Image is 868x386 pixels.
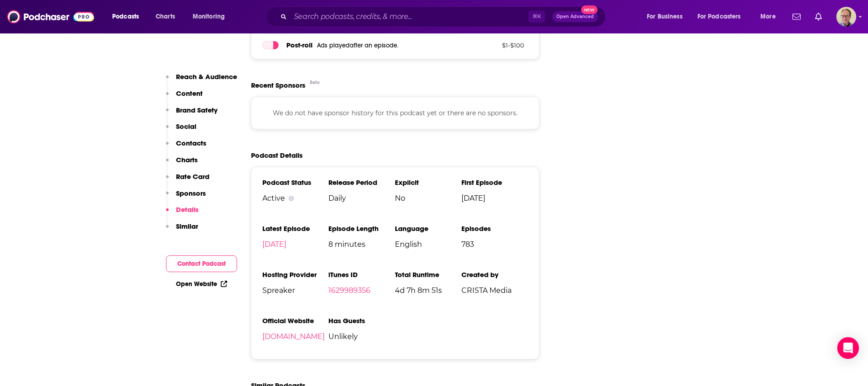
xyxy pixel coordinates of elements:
[166,106,218,122] button: Brand Safety
[176,106,218,114] p: Brand Safety
[461,194,528,202] span: [DATE]
[251,151,303,160] h2: Podcast Details
[176,139,206,147] p: Contacts
[176,122,196,131] p: Social
[328,286,370,295] a: 1629989356
[461,224,528,233] h3: Episodes
[395,178,461,187] h3: Explicit
[166,172,209,189] button: Rate Card
[262,240,286,249] a: [DATE]
[274,6,614,27] div: Search podcasts, credits, & more...
[290,9,528,24] input: Search podcasts, credits, & more...
[395,194,461,202] span: No
[166,255,237,272] button: Contact Podcast
[461,270,528,279] h3: Created by
[262,316,329,325] h3: Official Website
[176,189,206,198] p: Sponsors
[837,337,859,359] div: Open Intercom Messenger
[640,9,694,24] button: open menu
[166,222,198,239] button: Similar
[317,42,398,49] span: Ads played after an episode .
[262,224,329,233] h3: Latest Episode
[176,280,227,288] a: Open Website
[166,205,199,222] button: Details
[528,11,545,23] span: ⌘ K
[176,72,237,81] p: Reach & Audience
[7,8,94,25] img: Podchaser - Follow, Share and Rate Podcasts
[760,10,776,23] span: More
[176,172,209,181] p: Rate Card
[461,178,528,187] h3: First Episode
[328,178,395,187] h3: Release Period
[150,9,180,24] a: Charts
[262,270,329,279] h3: Hosting Provider
[156,10,175,23] span: Charts
[176,205,199,214] p: Details
[395,286,461,295] span: 4d 7h 8m 51s
[754,9,787,24] button: open menu
[186,9,237,24] button: open menu
[328,316,395,325] h3: Has Guests
[465,42,524,49] p: $ 1 - $ 100
[395,240,461,249] span: English
[556,14,594,19] span: Open Advanced
[836,7,856,27] span: Logged in as tommy.lynch
[193,10,225,23] span: Monitoring
[328,332,395,341] span: Unlikely
[328,194,395,202] span: Daily
[166,72,237,89] button: Reach & Audience
[176,222,198,231] p: Similar
[251,81,305,89] span: Recent Sponsors
[166,122,196,139] button: Social
[789,9,804,24] a: Show notifications dropdown
[836,7,856,27] button: Show profile menu
[176,89,203,98] p: Content
[836,7,856,27] img: User Profile
[262,194,329,202] div: Active
[262,332,325,341] a: [DOMAIN_NAME]
[552,11,598,22] button: Open AdvancedNew
[328,270,395,279] h3: iTunes ID
[328,224,395,233] h3: Episode Length
[328,240,395,249] span: 8 minutes
[395,270,461,279] h3: Total Runtime
[166,139,206,155] button: Contacts
[461,286,528,295] span: CRISTA Media
[112,10,139,23] span: Podcasts
[692,9,754,24] button: open menu
[176,155,198,164] p: Charts
[166,89,203,106] button: Content
[310,80,320,85] div: Beta
[166,155,198,172] button: Charts
[581,5,598,14] span: New
[262,286,329,295] span: Spreaker
[262,108,528,118] p: We do not have sponsor history for this podcast yet or there are no sponsors.
[262,178,329,187] h3: Podcast Status
[395,224,461,233] h3: Language
[461,240,528,249] span: 783
[286,41,313,49] span: Post -roll
[106,9,151,24] button: open menu
[647,10,683,23] span: For Business
[166,189,206,206] button: Sponsors
[811,9,825,24] a: Show notifications dropdown
[697,10,741,23] span: For Podcasters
